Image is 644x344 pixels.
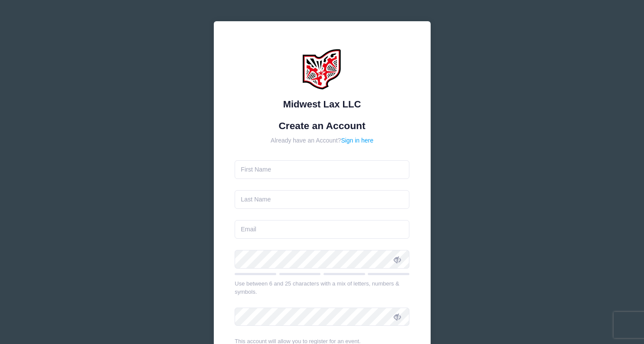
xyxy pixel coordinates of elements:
div: Midwest Lax LLC [235,97,409,111]
input: Last Name [235,190,409,209]
a: Sign in here [341,137,373,144]
h1: Create an Account [235,120,409,132]
input: First Name [235,160,409,179]
input: Email [235,220,409,239]
img: Midwest Lax LLC [296,42,348,94]
div: Already have an Account? [235,136,409,145]
div: Use between 6 and 25 characters with a mix of letters, numbers & symbols. [235,279,409,296]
